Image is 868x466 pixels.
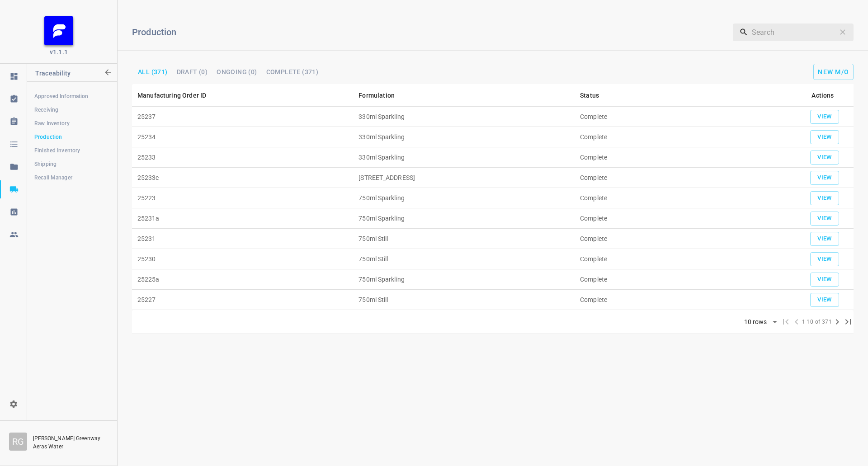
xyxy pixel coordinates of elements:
span: Previous Page [791,316,802,327]
a: Shipping [27,155,117,173]
span: View [815,152,835,163]
span: Ongoing (0) [217,69,257,75]
span: Approved Information [34,92,109,101]
span: Recall Manager [34,173,109,182]
span: Raw Inventory [34,119,109,128]
button: All (371) [134,66,171,78]
span: View [815,132,835,142]
span: View [815,274,835,285]
span: View [815,173,835,183]
span: View [815,193,835,203]
span: All (371) [138,69,168,75]
td: 25237 [132,107,353,127]
span: DRAFT (0) [177,69,208,75]
button: add [810,171,839,185]
span: Status [580,90,611,101]
button: add [810,273,839,287]
button: add [813,64,854,80]
button: add [810,232,839,246]
button: add [810,110,839,124]
td: [STREET_ADDRESS] [353,168,575,188]
div: 10 rows [742,318,769,326]
td: Complete [575,127,792,147]
td: Complete [575,208,792,229]
td: 750ml Sparkling [353,188,575,208]
td: 25233 [132,147,353,168]
span: Shipping [34,160,109,169]
button: add [810,151,839,165]
span: v1.1.1 [50,47,68,56]
button: add [810,252,839,266]
img: FB_Logo_Reversed_RGB_Icon.895fbf61.png [44,16,73,45]
td: 750ml Still [353,249,575,269]
span: First Page [780,316,791,327]
td: Complete [575,269,792,290]
span: Manufacturing Order ID [137,90,218,101]
span: New M/O [818,68,849,75]
button: add [810,293,839,307]
td: 25231 [132,229,353,249]
td: 750ml Still [353,290,575,310]
button: add [810,130,839,144]
td: 750ml Sparkling [353,269,575,290]
a: Raw Inventory [27,114,117,132]
button: DRAFT (0) [173,66,212,78]
span: View [815,295,835,305]
button: add [810,212,839,226]
p: Traceability [35,64,103,85]
td: 750ml Sparkling [353,208,575,229]
a: Approved Information [27,87,117,105]
button: Ongoing (0) [213,66,260,78]
span: Last Page [843,316,854,327]
td: 25225a [132,269,353,290]
td: 330ml Sparkling [353,147,575,168]
input: Search [752,23,835,41]
a: Recall Manager [27,169,117,187]
a: Finished Inventory [27,141,117,160]
span: Next Page [832,316,843,327]
button: Complete (371) [263,66,322,78]
span: View [815,213,835,224]
td: 25233c [132,168,353,188]
span: View [815,254,835,264]
td: Complete [575,229,792,249]
td: 25231a [132,208,353,229]
span: View [815,112,835,122]
td: 25234 [132,127,353,147]
span: Finished Inventory [34,146,109,155]
div: 10 rows [738,315,780,329]
span: Receiving [34,105,109,114]
p: Aeras Water [33,442,105,451]
div: Formulation [359,90,395,101]
td: Complete [575,249,792,269]
span: Production [34,132,109,141]
td: 25223 [132,188,353,208]
td: 330ml Sparkling [353,107,575,127]
a: Production [27,128,117,146]
button: add [810,191,839,205]
td: Complete [575,107,792,127]
td: 25227 [132,290,353,310]
td: 330ml Sparkling [353,127,575,147]
span: Complete (371) [266,69,319,75]
span: 1-10 of 371 [802,318,832,327]
td: 25230 [132,249,353,269]
span: Formulation [359,90,406,101]
span: View [815,234,835,244]
h6: Production [132,25,604,39]
p: [PERSON_NAME] Greenway [33,434,108,442]
td: 750ml Still [353,229,575,249]
div: Status [580,90,599,101]
td: Complete [575,147,792,168]
td: Complete [575,290,792,310]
